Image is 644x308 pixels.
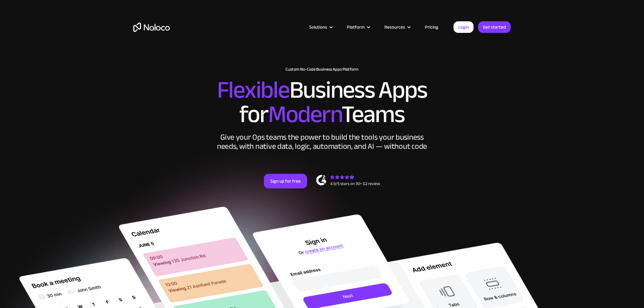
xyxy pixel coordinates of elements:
span: Flexible [217,67,289,113]
div: Platform [347,23,365,31]
h2: Business Apps for Teams [133,78,511,127]
div: Resources [384,23,405,31]
div: Platform [339,23,377,31]
h1: Custom No-Code Business Apps Platform [133,67,511,72]
a: Get started [478,21,511,33]
a: Pricing [417,23,446,31]
span: Modern [268,92,341,137]
div: Resources [377,23,417,31]
div: Solutions [309,23,327,31]
a: Sign up for free [264,174,307,188]
a: Login [453,21,474,33]
div: Give your Ops teams the power to build the tools your business needs, with native data, logic, au... [215,133,429,151]
a: home [133,23,170,32]
div: Solutions [302,23,339,31]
